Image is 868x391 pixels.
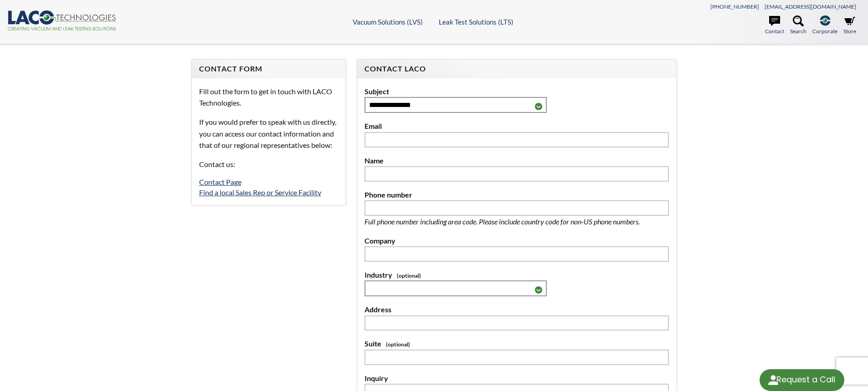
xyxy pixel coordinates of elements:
label: Address [365,304,669,315]
p: Fill out the form to get in touch with LACO Technologies. [199,86,338,109]
a: Contact Page [199,178,241,186]
a: Vacuum Solutions (LVS) [353,18,423,26]
label: Phone number [365,189,669,201]
label: Subject [365,86,669,97]
label: Name [365,155,669,167]
h4: Contact Form [199,64,338,74]
img: round button [766,373,781,387]
a: Contact [765,15,784,36]
h4: Contact LACO [365,64,669,74]
div: Request a Call [760,369,844,391]
label: Industry [365,269,669,281]
a: Store [843,15,856,36]
p: Contact us: [199,158,338,170]
a: Search [790,15,806,36]
label: Suite [365,338,669,350]
div: Request a Call [776,369,835,390]
label: Inquiry [365,372,669,384]
span: Corporate [812,27,837,36]
a: Find a local Sales Rep or Service Facility [199,188,321,197]
a: [EMAIL_ADDRESS][DOMAIN_NAME] [765,3,856,10]
a: Leak Test Solutions (LTS) [439,18,514,26]
p: Full phone number including area code. Please include country code for non-US phone numbers. [365,216,669,228]
label: Email [365,120,669,132]
label: Company [365,235,669,247]
p: If you would prefer to speak with us directly, you can access our contact information and that of... [199,116,338,151]
a: [PHONE_NUMBER] [710,3,759,10]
